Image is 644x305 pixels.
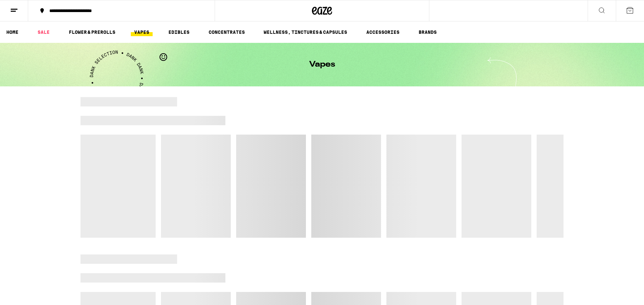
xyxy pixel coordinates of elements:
[363,28,403,36] a: ACCESSORIES
[415,28,440,36] button: BRANDS
[260,28,351,36] a: WELLNESS, TINCTURES & CAPSULES
[602,285,637,302] iframe: Opens a widget where you can find more information
[3,28,22,36] a: HOME
[309,61,335,69] h1: Vapes
[131,28,153,36] a: VAPES
[65,28,119,36] a: FLOWER & PREROLLS
[165,28,193,36] a: EDIBLES
[34,28,53,36] a: SALE
[205,28,248,36] a: CONCENTRATES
